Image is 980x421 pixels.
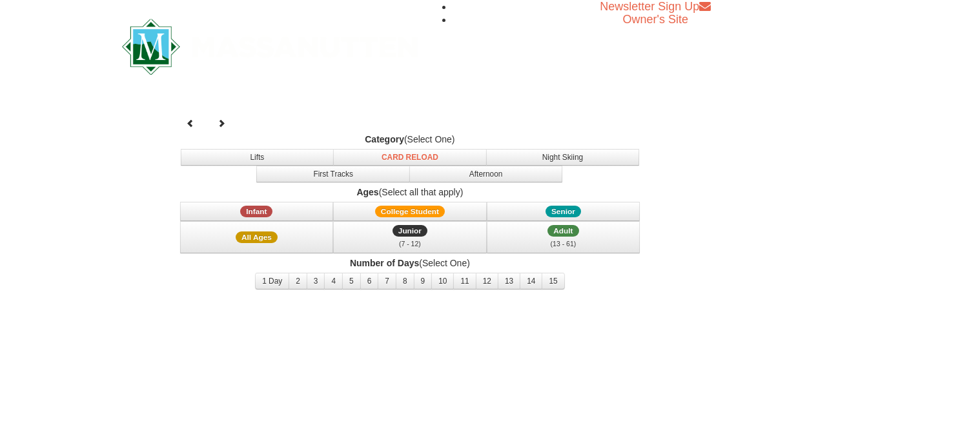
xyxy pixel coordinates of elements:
[378,273,396,289] button: 7
[520,273,542,289] button: 14
[375,206,445,217] span: College Student
[498,273,520,289] button: 13
[324,273,343,289] button: 4
[623,13,688,26] a: Owner's Site
[393,225,427,237] span: Junior
[236,231,278,243] span: All Ages
[333,202,487,221] button: College Student
[414,273,433,289] button: 9
[289,273,307,289] button: 2
[333,221,487,253] button: Junior (7 - 12)
[122,19,418,75] img: Massanutten Resort Logo
[547,225,578,237] span: Adult
[476,273,498,289] button: 12
[542,273,564,289] button: 15
[360,273,379,289] button: 6
[180,202,334,221] button: Infant
[181,149,334,166] button: Lifts
[342,237,478,250] div: (7 - 12)
[486,149,640,166] button: Night Skiing
[365,134,404,144] strong: Category
[350,258,419,268] strong: Number of Days
[180,221,334,253] button: All Ages
[256,166,410,182] button: First Tracks
[409,166,563,182] button: Afternoon
[178,186,642,199] label: (Select all that apply)
[178,257,642,269] label: (Select One)
[122,30,418,60] a: Massanutten Resort
[453,273,476,289] button: 11
[431,273,454,289] button: 10
[495,237,632,250] div: (13 - 61)
[178,133,642,146] label: (Select One)
[356,187,378,197] strong: Ages
[255,273,289,289] button: 1 Day
[240,206,272,217] span: Infant
[333,149,487,166] button: Card Reload
[342,273,361,289] button: 5
[487,202,640,221] button: Senior
[307,273,325,289] button: 3
[546,206,581,217] span: Senior
[487,221,640,253] button: Adult (13 - 61)
[396,273,414,289] button: 8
